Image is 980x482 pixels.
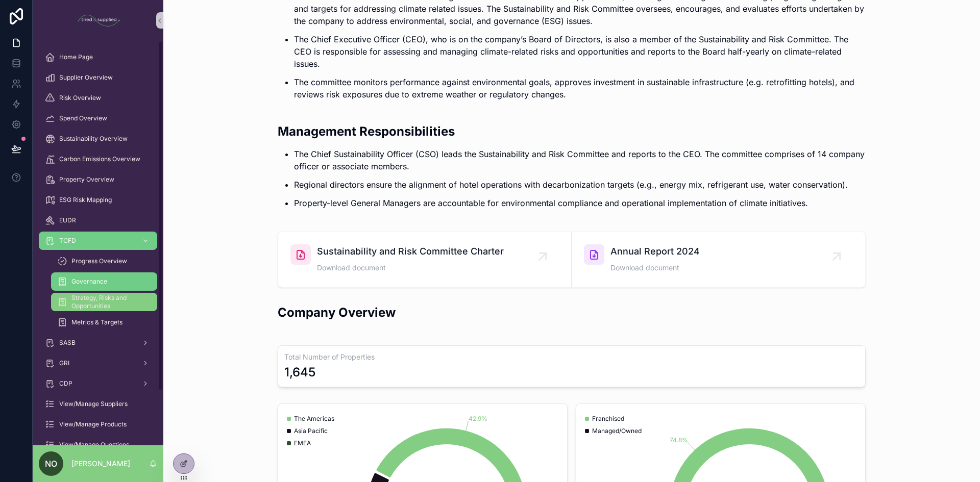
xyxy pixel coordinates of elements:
[71,277,107,286] span: Governance
[59,420,127,428] span: View/Manage Products
[59,175,114,184] span: Property Overview
[51,272,157,291] a: Governance
[294,427,328,435] span: Asia Pacific
[59,114,107,122] span: Spend Overview
[278,123,866,140] h2: Management Responsibilities
[610,263,700,273] span: Download document
[294,76,866,100] p: The committee monitors performance against environmental goals, approves investment in sustainabl...
[317,244,504,259] span: Sustainability and Risk Committee Charter
[71,257,127,265] span: Progress Overview
[294,197,866,209] p: Property-level General Managers are accountable for environmental compliance and operational impl...
[71,294,147,310] span: Strategy, Risks and Opportunities
[71,318,122,326] span: Metrics & Targets
[294,33,866,70] p: The Chief Executive Officer (CEO), who is on the company’s Board of Directors, is also a member o...
[670,436,688,444] tspan: 74.8%
[39,170,157,189] a: Property Overview
[39,395,157,413] a: View/Manage Suppliers
[59,441,129,449] span: View/Manage Questions
[39,232,157,250] a: TCFD
[39,211,157,230] a: EUDR
[39,48,157,66] a: Home Page
[39,89,157,107] a: Risk Overview
[59,400,128,408] span: View/Manage Suppliers
[39,334,157,352] a: SASB
[592,415,624,423] span: Franchised
[317,263,504,273] span: Download document
[39,354,157,372] a: GRI
[39,68,157,87] a: Supplier Overview
[59,155,140,163] span: Carbon Emissions Overview
[294,148,866,172] p: The Chief Sustainability Officer (CSO) leads the Sustainability and Risk Committee and reports to...
[572,232,865,287] a: Annual Report 2024Download document
[59,135,128,143] span: Sustainability Overview
[59,73,113,82] span: Supplier Overview
[71,459,130,469] p: [PERSON_NAME]
[294,179,866,191] p: Regional directors ensure the alignment of hotel operations with decarbonization targets (e.g., e...
[278,232,572,287] a: Sustainability and Risk Committee CharterDownload document
[51,252,157,270] a: Progress Overview
[39,150,157,168] a: Carbon Emissions Overview
[39,436,157,454] a: View/Manage Questions
[51,293,157,311] a: Strategy, Risks and Opportunities
[59,379,72,388] span: CDP
[39,109,157,128] a: Spend Overview
[294,415,334,423] span: The Americas
[33,41,163,445] div: scrollable content
[39,191,157,209] a: ESG Risk Mapping
[59,94,101,102] span: Risk Overview
[75,12,121,29] img: App logo
[39,415,157,434] a: View/Manage Products
[59,339,76,347] span: SASB
[294,439,311,447] span: EMEA
[592,427,642,435] span: Managed/Owned
[278,304,396,321] h2: Company Overview
[59,53,93,61] span: Home Page
[284,352,859,362] h3: Total Number of Properties
[610,244,700,259] span: Annual Report 2024
[469,415,487,422] tspan: 42.9%
[59,237,76,245] span: TCFD
[51,313,157,332] a: Metrics & Targets
[39,130,157,148] a: Sustainability Overview
[39,374,157,393] a: CDP
[59,216,76,224] span: EUDR
[284,364,315,380] div: 1,645
[59,359,69,367] span: GRI
[45,458,57,470] span: NO
[59,196,112,204] span: ESG Risk Mapping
